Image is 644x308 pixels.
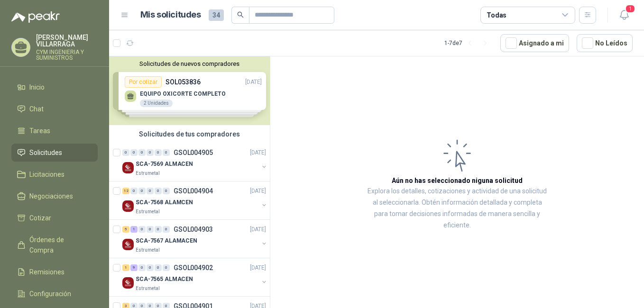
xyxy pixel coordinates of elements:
a: Licitaciones [11,165,98,183]
span: Licitaciones [29,169,64,180]
p: CYM INGENIERIA Y SUMINISTROS [36,49,98,61]
img: Company Logo [122,239,134,250]
span: Chat [29,104,44,114]
div: 9 [130,264,138,271]
a: Negociaciones [11,187,98,205]
p: Estrumetal [136,170,160,177]
p: GSOL004902 [174,264,213,271]
a: Remisiones [11,263,98,281]
div: 0 [155,264,162,271]
div: 0 [163,188,170,194]
p: SCA-7569 ALMACEN [136,160,193,169]
span: Tareas [29,126,50,136]
span: 1 [625,4,635,13]
button: 1 [616,7,633,24]
div: 5 [122,226,129,233]
button: Solicitudes de nuevos compradores [113,60,266,67]
span: Configuración [29,289,71,299]
p: Estrumetal [136,285,160,292]
span: Negociaciones [29,191,73,201]
span: search [237,11,244,18]
div: 0 [163,149,170,156]
div: 12 [122,188,129,194]
div: Todas [487,10,506,20]
h3: Aún no has seleccionado niguna solicitud [392,175,523,186]
a: Inicio [11,78,98,96]
a: Solicitudes [11,144,98,162]
p: [PERSON_NAME] VILLARRAGA [36,34,98,47]
div: 0 [147,226,154,233]
p: Estrumetal [136,246,160,254]
button: Asignado a mi [500,34,569,52]
div: 0 [163,264,170,271]
a: Configuración [11,285,98,303]
h1: Mis solicitudes [140,8,201,22]
div: 0 [130,149,138,156]
div: 0 [155,149,162,156]
img: Company Logo [122,277,134,289]
div: Solicitudes de nuevos compradoresPor cotizarSOL053836[DATE] EQUIPO OXICORTE COMPLETO2 UnidadesPor... [109,56,270,125]
span: Remisiones [29,267,64,277]
div: 0 [147,264,154,271]
p: [DATE] [250,187,266,196]
div: 1 [122,264,129,271]
a: 12 0 0 0 0 0 GSOL004904[DATE] Company LogoSCA-7568 ALAMCENEstrumetal [122,185,268,216]
span: Cotizar [29,213,51,223]
p: Estrumetal [136,208,160,216]
a: 5 1 0 0 0 0 GSOL004903[DATE] Company LogoSCA-7567 ALAMACENEstrumetal [122,224,268,254]
p: [DATE] [250,225,266,234]
img: Company Logo [122,200,134,212]
span: Órdenes de Compra [29,235,89,255]
p: GSOL004905 [174,149,213,156]
span: 34 [209,9,224,21]
div: Solicitudes de tus compradores [109,125,270,143]
div: 0 [138,188,146,194]
div: 0 [147,149,154,156]
a: Cotizar [11,209,98,227]
p: [DATE] [250,263,266,272]
div: 1 - 7 de 7 [444,36,493,51]
a: 1 9 0 0 0 0 GSOL004902[DATE] Company LogoSCA-7565 ALMACENEstrumetal [122,262,268,292]
a: Tareas [11,122,98,140]
p: SCA-7567 ALAMACEN [136,236,197,245]
div: 0 [155,226,162,233]
div: 1 [130,226,138,233]
p: GSOL004904 [174,188,213,194]
div: 0 [163,226,170,233]
div: 0 [138,149,146,156]
p: SCA-7568 ALAMCEN [136,198,193,207]
div: 0 [138,264,146,271]
div: 0 [138,226,146,233]
div: 0 [155,188,162,194]
a: 0 0 0 0 0 0 GSOL004905[DATE] Company LogoSCA-7569 ALMACENEstrumetal [122,147,268,177]
span: Inicio [29,82,45,92]
p: Explora los detalles, cotizaciones y actividad de una solicitud al seleccionarla. Obtén informaci... [365,186,549,231]
a: Chat [11,100,98,118]
p: SCA-7565 ALMACEN [136,275,193,284]
div: 0 [130,188,138,194]
img: Logo peakr [11,11,60,23]
p: [DATE] [250,148,266,157]
button: No Leídos [577,34,633,52]
p: GSOL004903 [174,226,213,233]
span: Solicitudes [29,147,62,158]
div: 0 [147,188,154,194]
a: Órdenes de Compra [11,231,98,259]
div: 0 [122,149,129,156]
img: Company Logo [122,162,134,173]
